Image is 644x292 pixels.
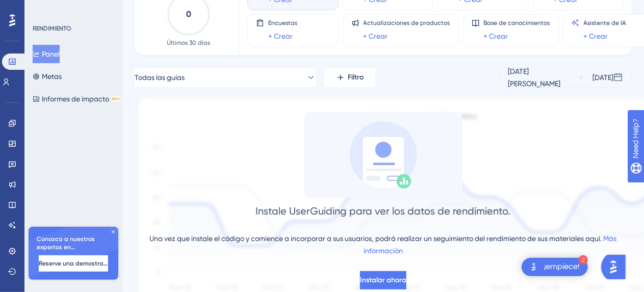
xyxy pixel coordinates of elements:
[33,67,62,86] button: Metas
[256,204,511,218] div: Instale UserGuiding para ver los datos de rendimiento.
[364,30,388,42] a: + Crear
[484,19,550,27] span: Base de conocimientos
[593,71,613,84] div: [DATE]
[167,39,211,47] span: Últimos 30 días
[186,9,191,19] text: 0
[135,71,185,84] span: Todas las guías
[33,24,71,33] div: RENDIMIENTO
[579,255,588,264] div: 2
[528,261,540,273] img: launcher-image-alternative-text
[143,232,624,257] div: Una vez que instale el código y comience a incorporar a sus usuarios, podrá realizar un seguimien...
[360,274,406,286] span: Instalar ahora
[544,261,580,273] div: ¡empiece!
[33,45,60,63] button: Panel
[268,19,297,27] span: Encuestas
[584,19,627,27] span: Asistente de IA
[508,65,577,90] div: [DATE][PERSON_NAME]
[39,255,108,272] button: Reserve una demostración
[37,235,110,251] span: Conozca a nuestros expertos en incorporación 🎧
[268,30,293,42] a: + Crear
[584,30,608,42] a: + Crear
[484,30,508,42] a: + Crear
[39,259,108,268] span: Reserve una demostración
[601,252,632,282] iframe: UserGuiding AI Assistant Launcher
[135,67,316,88] button: Todas las guías
[111,96,120,101] div: BETA
[33,90,120,108] button: Informes de impactoBETA
[348,71,364,84] span: Filtro
[324,67,375,88] button: Filtro
[360,271,406,289] button: Instalar ahora
[522,258,588,276] div: Open Get Started! checklist, remaining modules: 2
[364,19,450,27] span: Actualizaciones de productos
[24,3,64,15] span: Need Help?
